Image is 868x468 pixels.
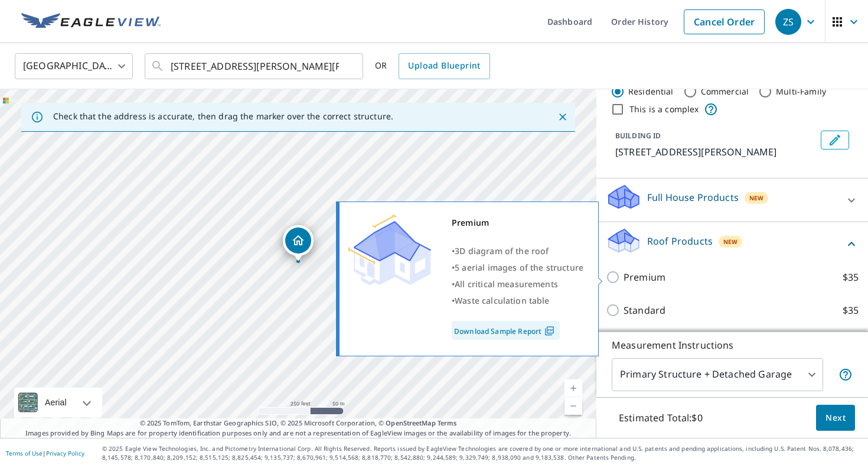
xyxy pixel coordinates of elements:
[647,190,739,204] p: Full House Products
[452,214,583,231] div: Premium
[438,418,457,427] a: Terms
[749,193,763,203] span: New
[15,50,133,83] div: [GEOGRAPHIC_DATA]
[701,86,749,97] label: Commercial
[606,227,859,261] div: Roof ProductsNew
[452,259,583,276] div: •
[776,86,826,97] label: Multi-Family
[348,214,431,285] img: Premium
[843,303,859,317] p: $35
[102,444,862,462] p: © 2025 Eagle View Technologies, Inc. and Pictometry International Corp. All Rights Reserved. Repo...
[375,53,490,79] div: OR
[816,405,855,431] button: Next
[452,292,583,309] div: •
[564,397,582,415] a: Current Level 17, Zoom Out
[452,276,583,292] div: •
[171,50,339,83] input: Search by address or latitude-longitude
[628,86,674,97] label: Residential
[612,358,823,391] div: Primary Structure + Detached Garage
[455,245,549,256] span: 3D diagram of the roof
[624,270,665,284] p: Premium
[53,111,393,122] p: Check that the address is accurate, then drag the marker over the correct structure.
[283,225,314,262] div: Dropped pin, building 1, Residential property, 105 Samuel Oaks Dr Okemos, MI 48864
[838,368,853,382] span: Your report will include the primary structure and a detached garage if one exists.
[21,13,161,31] img: EV Logo
[612,338,853,352] p: Measurement Instructions
[615,131,661,141] p: BUILDING ID
[775,9,801,35] div: ZS
[629,103,699,115] label: This is a complex
[6,449,43,457] a: Terms of Use
[564,379,582,397] a: Current Level 17, Zoom In
[609,405,712,431] p: Estimated Total: $0
[684,9,765,34] a: Cancel Order
[455,262,583,273] span: 5 aerial images of the structure
[825,411,846,425] span: Next
[555,109,570,125] button: Close
[41,388,70,417] div: Aerial
[647,234,713,248] p: Roof Products
[615,145,816,159] p: [STREET_ADDRESS][PERSON_NAME]
[452,243,583,259] div: •
[624,303,665,317] p: Standard
[843,270,859,284] p: $35
[455,278,558,290] span: All critical measurements
[399,53,490,79] a: Upload Blueprint
[821,131,849,149] button: Edit building 1
[6,450,84,457] p: |
[606,183,859,217] div: Full House ProductsNew
[140,418,457,428] span: © 2025 TomTom, Earthstar Geographics SIO, © 2025 Microsoft Corporation, ©
[452,321,560,340] a: Download Sample Report
[408,58,480,73] span: Upload Blueprint
[723,237,738,246] span: New
[386,418,435,427] a: OpenStreetMap
[455,295,549,306] span: Waste calculation table
[541,326,557,336] img: Pdf Icon
[46,449,84,457] a: Privacy Policy
[14,388,102,417] div: Aerial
